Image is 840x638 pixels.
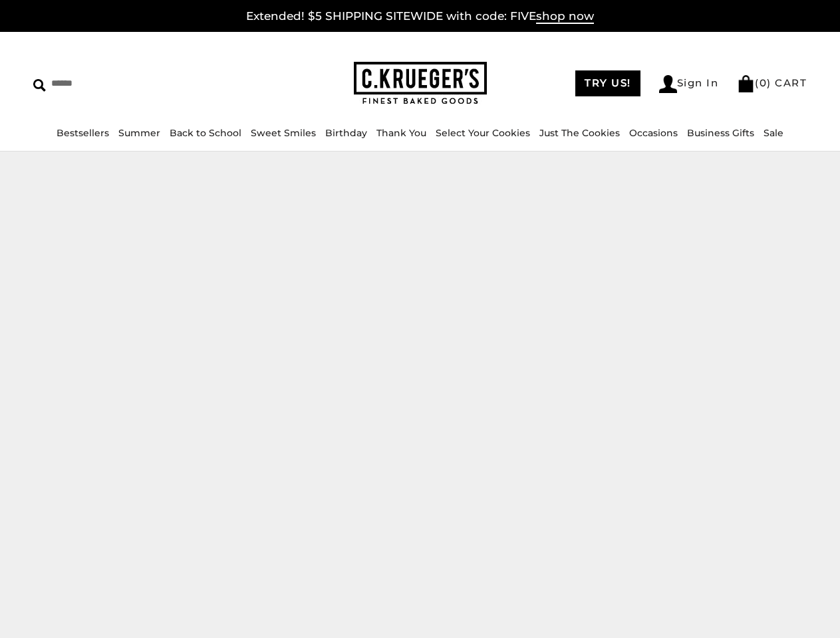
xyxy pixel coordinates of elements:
[246,9,594,24] a: Extended! $5 SHIPPING SITEWIDE with code: FIVEshop now
[764,127,783,139] a: Sale
[170,127,241,139] a: Back to School
[33,79,46,92] img: Search
[687,127,754,139] a: Business Gifts
[536,9,594,24] span: shop now
[354,62,487,105] img: C.KRUEGER'S
[737,76,807,89] a: (0) CART
[118,127,160,139] a: Summer
[376,127,426,139] a: Thank You
[251,127,316,139] a: Sweet Smiles
[760,76,768,89] span: 0
[575,70,640,96] a: TRY US!
[629,127,678,139] a: Occasions
[325,127,367,139] a: Birthday
[436,127,530,139] a: Select Your Cookies
[33,73,210,94] input: Search
[659,75,719,93] a: Sign In
[659,75,677,93] img: Account
[539,127,620,139] a: Just The Cookies
[737,75,755,92] img: Bag
[57,127,109,139] a: Bestsellers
